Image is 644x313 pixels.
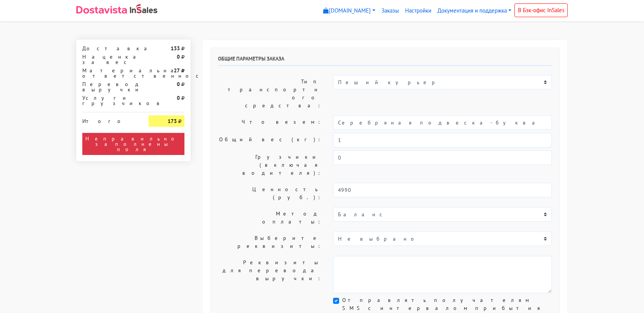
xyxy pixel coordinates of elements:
a: Документация и поддержка [434,3,514,18]
label: Что везем: [212,115,327,130]
label: Грузчики (включая водителя): [212,150,327,180]
strong: 27 [174,67,180,74]
label: Общий вес (кг): [212,133,327,147]
img: Dostavista - срочная курьерская служба доставки [76,6,127,14]
label: Метод оплаты: [212,207,327,228]
div: Итого [82,115,137,124]
label: Ценность (руб.): [212,183,327,204]
div: Доставка [77,46,143,51]
div: Перевод выручки [77,81,143,92]
div: Неправильно заполнены поля [82,133,184,155]
div: Наценка за вес [77,54,143,65]
img: InSales [130,4,157,13]
div: Материальная ответственность [77,68,143,78]
div: Услуги грузчиков [77,95,143,106]
strong: 0 [177,81,180,88]
label: Реквизиты для перевода выручки: [212,256,327,293]
strong: 0 [177,53,180,60]
a: [DOMAIN_NAME] [320,3,378,18]
strong: 133 [171,45,180,52]
a: Настройки [402,3,434,18]
strong: 0 [177,94,180,101]
label: Выберите реквизиты: [212,232,327,253]
strong: 173 [168,118,177,125]
label: Тип транспортного средства: [212,75,327,112]
h6: Общие параметры заказа [218,56,552,66]
a: Заказы [378,3,402,18]
a: В Бэк-офис InSales [514,3,568,17]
